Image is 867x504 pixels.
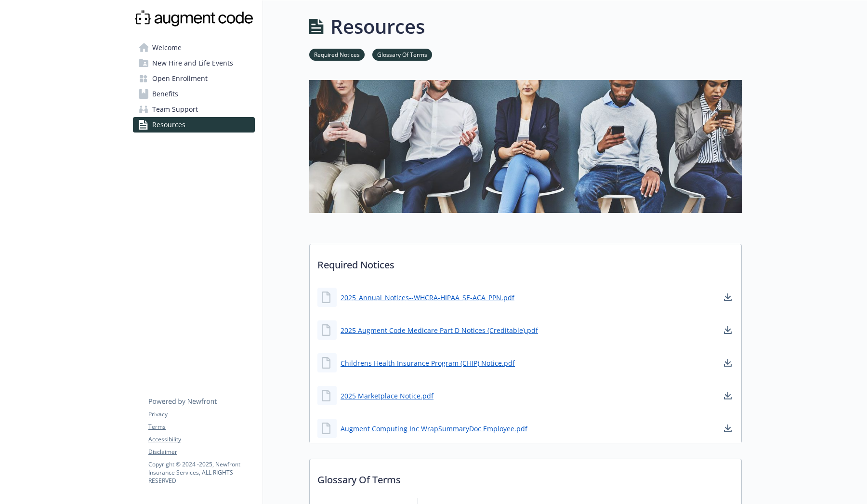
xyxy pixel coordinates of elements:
[722,423,734,434] a: download document
[722,390,734,401] a: download document
[310,459,741,495] p: Glossary Of Terms
[722,357,734,369] a: download document
[341,358,515,368] a: Childrens Health Insurance Program (CHIP) Notice.pdf
[309,80,742,213] img: resources page banner
[133,102,255,117] a: Team Support
[148,460,254,485] p: Copyright © 2024 - 2025 , Newfront Insurance Services, ALL RIGHTS RESERVED
[133,40,255,55] a: Welcome
[148,410,254,419] a: Privacy
[148,448,254,456] a: Disclaimer
[152,40,182,55] span: Welcome
[152,102,198,117] span: Team Support
[341,391,433,401] a: 2025 Marketplace Notice.pdf
[133,55,255,71] a: New Hire and Life Events
[133,86,255,102] a: Benefits
[341,292,514,303] a: 2025_Annual_Notices--WHCRA-HIPAA_SE-ACA_PPN.pdf
[148,423,254,431] a: Terms
[152,71,208,86] span: Open Enrollment
[152,55,233,71] span: New Hire and Life Events
[152,117,185,133] span: Resources
[133,117,255,133] a: Resources
[372,50,432,59] a: Glossary Of Terms
[133,71,255,86] a: Open Enrollment
[148,435,254,444] a: Accessibility
[341,424,527,434] a: Augment Computing Inc WrapSummaryDoc Employee.pdf
[310,244,741,280] p: Required Notices
[152,86,178,102] span: Benefits
[722,324,734,336] a: download document
[330,12,425,41] h1: Resources
[341,325,538,335] a: 2025 Augment Code Medicare Part D Notices (Creditable).pdf
[309,50,365,59] a: Required Notices
[722,292,734,303] a: download document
